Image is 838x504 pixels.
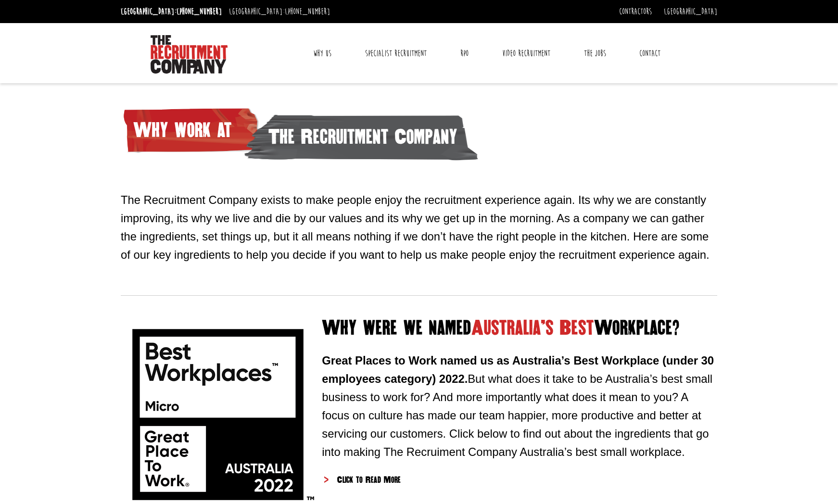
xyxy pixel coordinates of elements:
[151,35,228,74] img: The Recruitment Company
[121,103,262,157] span: Why work at
[322,354,714,385] strong: Great Places to Work named us as Australia’s Best Workplace (under 30 employees category) 2022.
[664,6,717,17] a: [GEOGRAPHIC_DATA]
[322,473,717,486] a: > Click to Read More
[324,473,348,488] div: >
[471,317,594,339] span: Australia’s Best
[322,352,717,461] p: But what does it take to be Australia’s best small business to work for? And more importantly wha...
[322,317,717,340] span: Why were we named Workplace?
[121,191,717,264] p: The Recruitment Company exists to make people enjoy the recruitment experience again. Its why we ...
[495,41,558,65] a: Video Recruitment
[306,41,339,65] a: Why Us
[118,4,224,19] li: [GEOGRAPHIC_DATA]:
[177,6,222,17] a: [PHONE_NUMBER]
[285,6,330,17] a: [PHONE_NUMBER]
[453,41,476,65] a: RPO
[577,41,613,65] a: The Jobs
[358,41,434,65] a: Specialist Recruitment
[227,4,332,19] li: [GEOGRAPHIC_DATA]:
[632,41,668,65] a: Contact
[322,473,717,486] div: Click to Read More
[619,6,652,17] a: Contractors
[244,110,479,164] span: The Recruitment Company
